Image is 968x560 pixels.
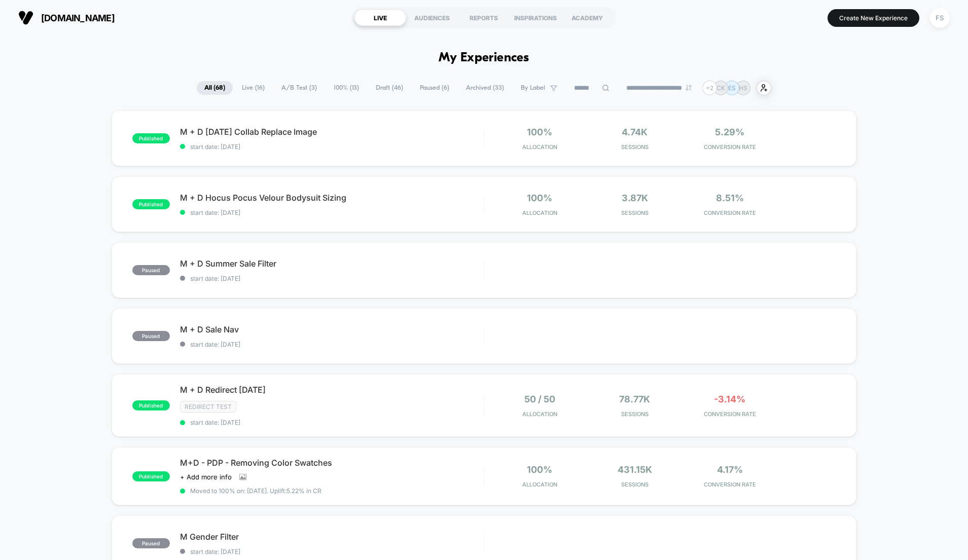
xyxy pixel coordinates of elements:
[927,8,953,28] button: FS
[522,410,557,418] span: Allocation
[527,193,552,203] span: 100%
[686,85,692,91] img: end
[190,487,321,495] span: Moved to 100% on: [DATE] . Uplift: 5.22% in CR
[180,532,484,542] span: M Gender Filter
[180,324,484,334] span: M + D Sale Nav
[180,258,484,269] span: M + D Summer Sale Filter
[412,81,457,95] span: Paused ( 6 )
[522,481,557,488] span: Allocation
[458,81,512,95] span: Archived ( 33 )
[714,394,745,404] span: -3.14%
[180,209,484,216] span: start date: [DATE]
[524,394,555,404] span: 50 / 50
[527,127,552,137] span: 100%
[619,394,650,404] span: 78.77k
[590,410,680,418] span: Sessions
[180,275,484,282] span: start date: [DATE]
[132,538,170,548] span: paused
[739,84,747,92] p: HS
[618,464,652,475] span: 431.15k
[274,81,325,95] span: A/B Test ( 3 )
[180,458,484,468] span: M+D - PDP - Removing Color Swatches
[180,193,484,203] span: M + D Hocus Pocus Velour Bodysuit Sizing
[622,193,648,203] span: 3.87k
[716,193,744,203] span: 8.51%
[18,10,33,25] img: Visually logo
[132,265,170,275] span: paused
[41,13,115,23] span: [DOMAIN_NAME]
[180,401,236,413] span: Redirect Test
[685,143,775,151] span: CONVERSION RATE
[326,81,367,95] span: 100% ( 13 )
[590,481,680,488] span: Sessions
[132,331,170,341] span: paused
[930,8,950,28] div: FS
[15,10,118,26] button: [DOMAIN_NAME]
[180,385,484,395] span: M + D Redirect [DATE]
[521,84,545,92] span: By Label
[828,9,919,27] button: Create New Experience
[685,209,775,216] span: CONVERSION RATE
[522,209,557,216] span: Allocation
[728,84,736,92] p: ES
[180,127,484,137] span: M + D [DATE] Collab Replace Image
[180,143,484,151] span: start date: [DATE]
[715,127,744,137] span: 5.29%
[439,51,529,65] h1: My Experiences
[354,10,406,26] div: LIVE
[132,400,170,410] span: published
[458,10,510,26] div: REPORTS
[197,81,233,95] span: All ( 68 )
[180,419,484,426] span: start date: [DATE]
[510,10,561,26] div: INSPIRATIONS
[180,473,232,481] span: + Add more info
[590,209,680,216] span: Sessions
[522,143,557,151] span: Allocation
[180,341,484,348] span: start date: [DATE]
[132,133,170,143] span: published
[702,81,717,95] div: + 2
[132,471,170,481] span: published
[180,548,484,555] span: start date: [DATE]
[717,464,743,475] span: 4.17%
[527,464,552,475] span: 100%
[685,481,775,488] span: CONVERSION RATE
[234,81,272,95] span: Live ( 16 )
[561,10,613,26] div: ACADEMY
[590,143,680,151] span: Sessions
[406,10,458,26] div: AUDIENCES
[685,410,775,418] span: CONVERSION RATE
[622,127,648,137] span: 4.74k
[368,81,411,95] span: Draft ( 46 )
[132,199,170,209] span: published
[716,84,725,92] p: CK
